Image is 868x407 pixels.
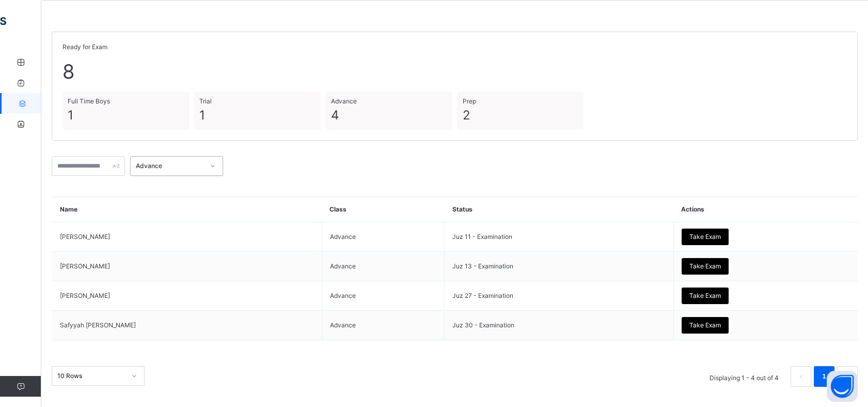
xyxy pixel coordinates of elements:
span: Full Time Boys [68,97,184,106]
td: Advance [322,252,445,281]
span: Take Exam [689,262,721,271]
div: 10 Rows [57,371,125,381]
span: 1 [68,106,184,125]
td: Safyyah [PERSON_NAME] [52,311,322,340]
th: Name [52,197,322,222]
td: Advance [322,222,445,252]
li: Displaying 1 - 4 out of 4 [702,366,786,387]
span: Take Exam [689,291,721,300]
button: prev page [791,366,811,387]
span: Prep [462,97,578,106]
span: Take Exam [689,321,721,330]
span: Take Exam [689,232,721,242]
td: [PERSON_NAME] [52,252,322,281]
span: 2 [462,106,578,125]
span: Trial [199,97,315,106]
span: 1 [199,106,315,125]
div: Advance [136,161,204,171]
td: Juz 27 - Examination [445,281,673,311]
li: 下一页 [837,366,858,387]
span: 8 [62,57,847,86]
li: 1 [814,366,834,387]
span: Ready for Exam [62,42,847,52]
td: Advance [322,281,445,311]
th: Status [445,197,673,222]
td: Juz 30 - Examination [445,311,673,340]
th: Class [322,197,445,222]
li: 上一页 [791,366,811,387]
span: Advance [331,97,447,106]
td: Advance [322,311,445,340]
span: 4 [331,106,447,125]
a: 1 [819,370,829,383]
button: next page [837,366,858,387]
td: [PERSON_NAME] [52,281,322,311]
button: Open asap [827,371,858,402]
td: [PERSON_NAME] [52,222,322,252]
th: Actions [673,197,858,222]
td: Juz 11 - Examination [445,222,673,252]
td: Juz 13 - Examination [445,252,673,281]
